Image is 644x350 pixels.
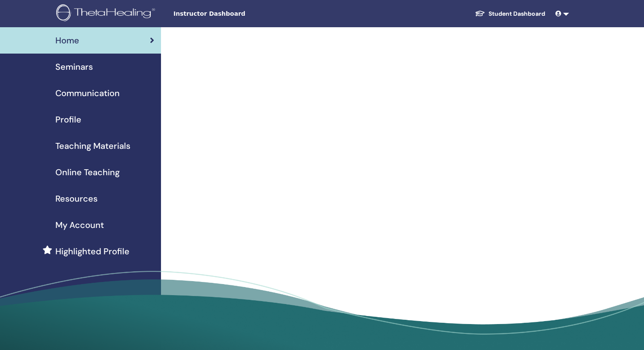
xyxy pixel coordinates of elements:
[55,192,98,205] span: Resources
[475,10,485,17] img: graduation-cap-white.svg
[55,219,104,231] span: My Account
[55,113,81,126] span: Profile
[55,34,79,47] span: Home
[55,60,93,73] span: Seminars
[55,245,129,258] span: Highlighted Profile
[55,139,130,152] span: Teaching Materials
[173,9,301,18] span: Instructor Dashboard
[468,6,552,22] a: Student Dashboard
[56,4,158,23] img: logo.png
[55,87,120,100] span: Communication
[55,166,120,179] span: Online Teaching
